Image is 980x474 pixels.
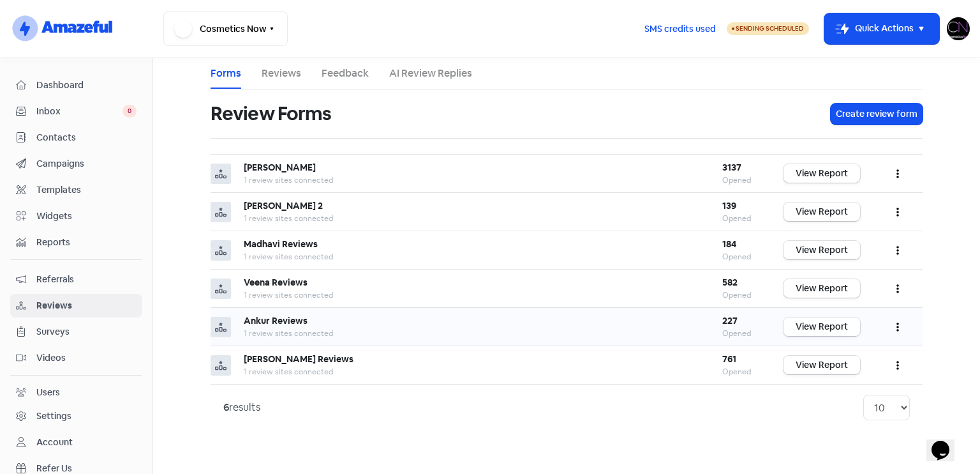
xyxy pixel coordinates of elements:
[244,175,333,185] span: 1 review sites connected
[223,401,229,414] strong: 6
[10,73,142,97] a: Dashboard
[122,105,137,118] span: 0
[36,236,137,249] span: Reports
[10,204,142,228] a: Widgets
[36,105,122,118] span: Inbox
[36,273,137,286] span: Referrals
[783,279,860,298] a: View Report
[10,346,142,370] a: Videos
[244,238,318,250] b: Madhavi Reviews
[244,162,316,173] b: [PERSON_NAME]
[244,277,308,288] b: Veena Reviews
[211,93,331,134] h1: Review Forms
[722,238,736,250] b: 184
[722,277,738,288] b: 582
[722,174,758,186] div: Opened
[36,409,71,423] div: Settings
[824,13,939,44] button: Quick Actions
[644,22,716,36] span: SMS credits used
[722,213,758,224] div: Opened
[223,400,260,415] div: results
[10,294,142,317] a: Reviews
[36,386,60,399] div: Users
[211,66,241,81] a: Forms
[10,404,142,428] a: Settings
[722,200,736,211] b: 139
[722,353,736,365] b: 761
[244,367,333,377] span: 1 review sites connected
[10,268,142,291] a: Referrals
[722,328,758,339] div: Opened
[783,356,860,374] a: View Report
[389,66,472,81] a: AI Review Replies
[36,79,137,92] span: Dashboard
[10,178,142,202] a: Templates
[722,289,758,301] div: Opened
[926,423,967,461] iframe: chat widget
[36,436,73,449] div: Account
[36,299,137,312] span: Reviews
[244,213,333,224] span: 1 review sites connected
[722,366,758,378] div: Opened
[244,353,353,365] b: [PERSON_NAME] Reviews
[10,231,142,254] a: Reports
[947,17,970,40] img: User
[10,100,142,123] a: Inbox 0
[783,317,860,336] a: View Report
[322,66,369,81] a: Feedback
[36,131,137,144] span: Contacts
[634,21,727,34] a: SMS credits used
[10,152,142,176] a: Campaigns
[36,183,137,197] span: Templates
[722,315,738,326] b: 227
[244,200,323,211] b: [PERSON_NAME] 2
[722,162,741,173] b: 3137
[10,431,142,454] a: Account
[783,164,860,183] a: View Report
[783,203,860,221] a: View Report
[262,66,301,81] a: Reviews
[783,241,860,259] a: View Report
[244,315,308,326] b: Ankur Reviews
[736,24,804,33] span: Sending Scheduled
[831,103,923,125] button: Create review form
[10,381,142,404] a: Users
[10,320,142,344] a: Surveys
[10,126,142,149] a: Contacts
[244,252,333,262] span: 1 review sites connected
[163,11,288,46] button: Cosmetics Now
[36,157,137,171] span: Campaigns
[36,325,137,339] span: Surveys
[722,251,758,263] div: Opened
[36,210,137,223] span: Widgets
[727,21,809,36] a: Sending Scheduled
[244,290,333,300] span: 1 review sites connected
[36,351,137,365] span: Videos
[244,328,333,339] span: 1 review sites connected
